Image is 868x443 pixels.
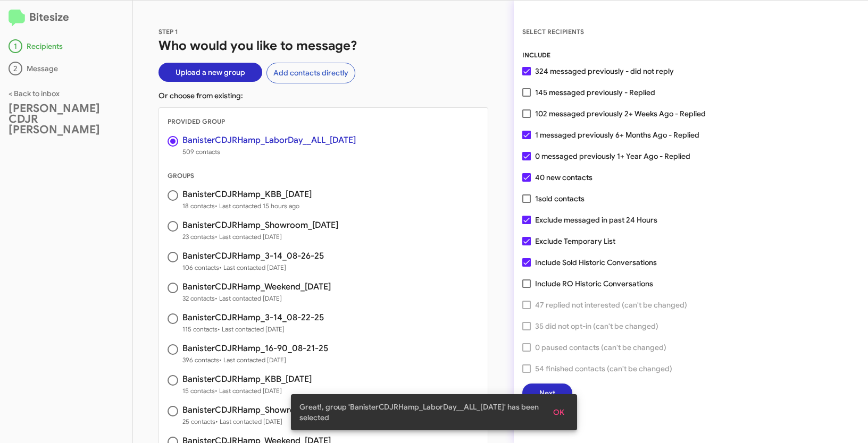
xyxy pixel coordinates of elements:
[535,277,653,290] span: Include RO Historic Conversations
[182,252,324,260] h3: BanisterCDJRHamp_3-14_08-26-25
[522,28,584,36] span: SELECT RECIPIENTS
[182,406,338,414] h3: BanisterCDJRHamp_Showroom_[DATE]
[182,190,312,199] h3: BanisterCDJRHamp_KBB_[DATE]
[535,65,674,78] span: 324 messaged previously - did not reply
[535,192,585,205] span: 1
[535,171,592,184] span: 40 new contacts
[182,147,356,157] span: 509 contacts
[266,63,355,83] button: Add contacts directly
[9,9,124,27] h2: Bitesize
[182,344,328,353] h3: BanisterCDJRHamp_16-90_08-21-25
[182,416,338,427] span: 25 contacts
[535,235,615,248] span: Exclude Temporary List
[159,116,488,127] div: PROVIDED GROUP
[182,375,312,384] h3: BanisterCDJRHamp_KBB_[DATE]
[215,294,282,302] span: • Last contacted [DATE]
[522,50,859,61] div: INCLUDE
[535,86,655,99] span: 145 messaged previously - Replied
[535,341,666,354] span: 0 paused contacts (can't be changed)
[182,201,312,211] span: 18 contacts
[182,136,356,144] h3: BanisterCDJRHamp_LaborDay__ALL_[DATE]
[535,256,657,269] span: Include Sold Historic Conversations
[215,233,282,241] span: • Last contacted [DATE]
[219,356,286,364] span: • Last contacted [DATE]
[158,37,488,54] h1: Who would you like to message?
[182,262,324,273] span: 106 contacts
[182,221,338,229] h3: BanisterCDJRHamp_Showroom_[DATE]
[182,232,338,242] span: 23 contacts
[158,90,488,101] p: Or choose from existing:
[545,403,573,422] button: OK
[158,28,178,36] span: STEP 1
[215,418,282,425] span: • Last contacted [DATE]
[9,62,22,75] div: 2
[182,313,324,322] h3: BanisterCDJRHamp_3-14_08-22-25
[182,324,324,335] span: 115 contacts
[538,194,585,203] span: sold contacts
[535,107,706,120] span: 102 messaged previously 2+ Weeks Ago - Replied
[9,10,25,27] img: logo-minimal.svg
[535,129,699,141] span: 1 messaged previously 6+ Months Ago - Replied
[9,62,124,75] div: Message
[182,386,312,396] span: 15 contacts
[535,299,687,311] span: 47 replied not interested (can't be changed)
[535,214,657,226] span: Exclude messaged in past 24 Hours
[9,103,124,135] div: [PERSON_NAME] CDJR [PERSON_NAME]
[158,63,262,82] button: Upload a new group
[299,402,541,423] span: Great!, group 'BanisterCDJRHamp_LaborDay__ALL_[DATE]' has been selected
[218,325,285,333] span: • Last contacted [DATE]
[182,355,328,365] span: 396 contacts
[553,403,564,422] span: OK
[182,293,331,304] span: 32 contacts
[215,202,299,210] span: • Last contacted 15 hours ago
[535,320,658,333] span: 35 did not opt-in (can't be changed)
[9,39,22,53] div: 1
[535,150,690,163] span: 0 messaged previously 1+ Year Ago - Replied
[159,171,488,181] div: GROUPS
[215,387,282,395] span: • Last contacted [DATE]
[219,263,286,271] span: • Last contacted [DATE]
[182,283,331,291] h3: BanisterCDJRHamp_Weekend_[DATE]
[9,39,124,53] div: Recipients
[9,89,60,98] a: < Back to inbox
[176,63,245,82] span: Upload a new group
[535,362,672,375] span: 54 finished contacts (can't be changed)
